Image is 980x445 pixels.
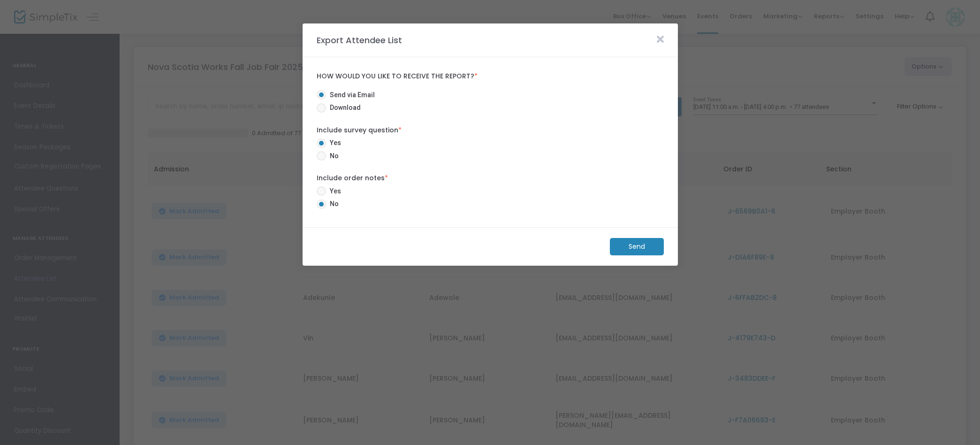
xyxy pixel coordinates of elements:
[317,125,664,135] label: Include survey question
[326,103,361,113] span: Download
[317,173,664,183] label: Include order notes
[312,34,407,46] m-panel-title: Export Attendee List
[303,23,678,57] m-panel-header: Export Attendee List
[317,72,664,81] label: How would you like to receive the report?
[326,199,339,209] span: No
[326,151,339,161] span: No
[326,138,341,148] span: Yes
[326,90,375,100] span: Send via Email
[326,186,341,196] span: Yes
[610,238,664,255] m-button: Send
